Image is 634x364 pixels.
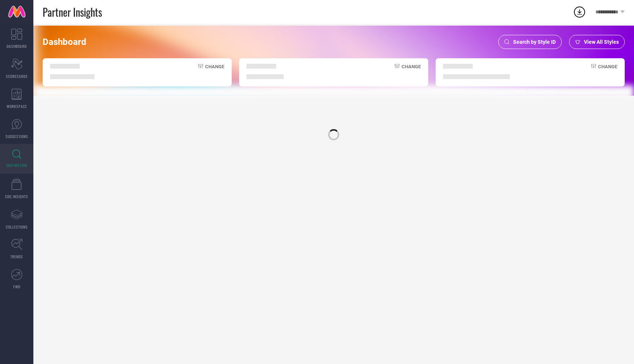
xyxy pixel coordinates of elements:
[5,194,28,199] span: CDC INSIGHTS
[402,64,421,79] span: Change
[6,73,28,79] span: SCORECARDS
[513,39,556,45] span: Search by Style ID
[7,43,27,49] span: DASHBOARD
[6,224,28,230] span: COLLECTIONS
[598,64,617,79] span: Change
[43,37,86,47] span: Dashboard
[13,284,20,289] span: FWD
[6,163,27,168] span: INSPIRATION
[10,254,23,259] span: TRENDS
[573,5,586,19] div: Open download list
[43,4,102,20] span: Partner Insights
[7,104,27,109] span: WORKSPACE
[205,64,224,79] span: Change
[584,39,619,45] span: View All Styles
[6,134,28,139] span: SUGGESTIONS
